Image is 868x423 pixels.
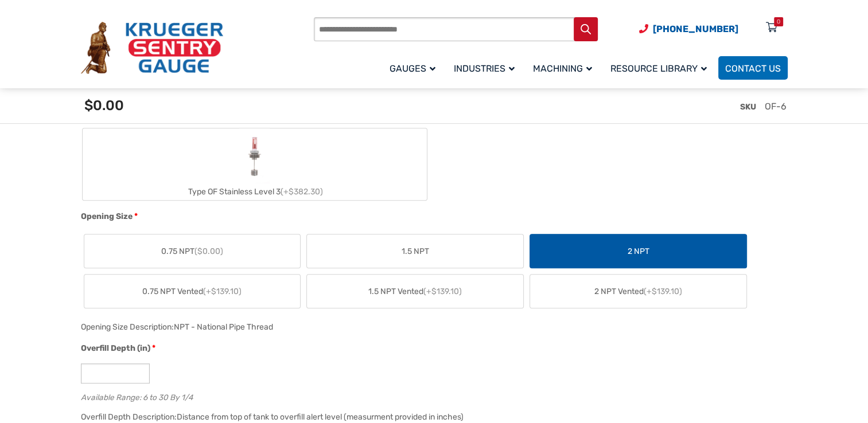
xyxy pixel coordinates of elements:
[203,287,242,296] span: (+$139.10)
[604,54,718,81] a: Resource Library
[368,285,462,297] span: 1.5 NPT Vented
[610,63,707,74] span: Resource Library
[281,187,323,197] span: (+$382.30)
[383,54,447,81] a: Gauges
[777,17,780,26] div: 0
[526,54,604,81] a: Machining
[81,390,782,401] div: Available Range: 6 to 30 By 1/4
[402,245,429,257] span: 1.5 NPT
[765,101,787,112] span: OF-6
[653,23,738,34] span: [PHONE_NUMBER]
[134,210,138,222] abbr: required
[423,287,462,296] span: (+$139.10)
[81,343,150,353] span: Overfill Depth (in)
[142,285,242,297] span: 0.75 NPT Vented
[194,246,223,256] span: ($0.00)
[740,102,756,112] span: SKU
[83,183,427,200] div: Type OF Stainless Level 3
[447,54,526,81] a: Industries
[594,285,682,297] span: 2 NPT Vented
[174,322,273,332] div: NPT - National Pipe Thread
[639,22,738,36] a: Phone Number (920) 434-8860
[390,63,435,74] span: Gauges
[81,412,177,422] span: Overfill Depth Description:
[644,287,682,296] span: (+$139.10)
[533,63,592,74] span: Machining
[718,56,788,80] a: Contact Us
[161,245,223,257] span: 0.75 NPT
[628,245,649,257] span: 2 NPT
[152,342,155,354] abbr: required
[81,211,133,221] span: Opening Size
[454,63,515,74] span: Industries
[83,128,427,200] label: Type OF Stainless Level 3
[177,412,464,422] div: Distance from top of tank to overfill alert level (measurment provided in inches)
[81,22,223,75] img: Krueger Sentry Gauge
[81,322,174,332] span: Opening Size Description:
[725,63,781,74] span: Contact Us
